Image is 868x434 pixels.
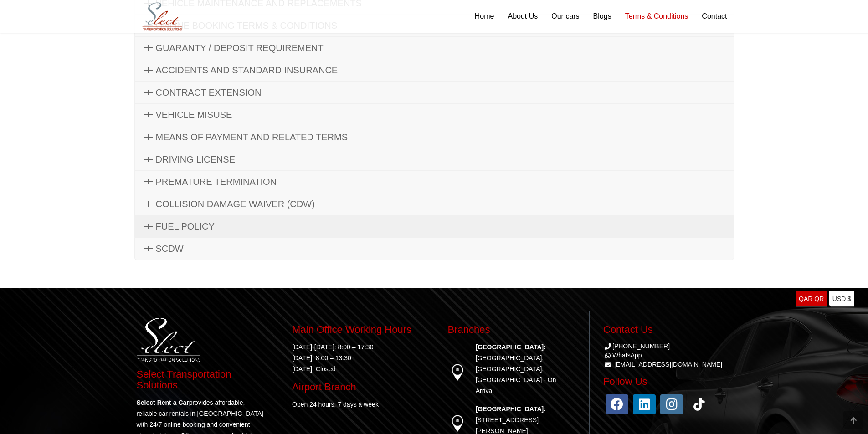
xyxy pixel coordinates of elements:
h3: Main Office Working Hours [292,324,420,335]
a: QAR QR [796,291,827,307]
a: FUEL POLICY [135,215,734,237]
a: MEANS OF PAYMENT AND RELATED TERMS [135,126,734,148]
a: [EMAIL_ADDRESS][DOMAIN_NAME] [614,361,722,368]
h3: Branches [448,324,576,335]
span: CONTRACT EXTENSION [156,87,262,97]
a: [GEOGRAPHIC_DATA], [GEOGRAPHIC_DATA], [GEOGRAPHIC_DATA] - On Arrival [476,354,556,394]
span: COLLISION DAMAGE WAIVER (CDW) [156,199,315,209]
a: WhatsApp [603,352,642,359]
strong: [GEOGRAPHIC_DATA]: [476,405,546,413]
span: SCDW [156,244,184,254]
a: PREMATURE TERMINATION [135,171,734,193]
a: GUARANTY / DEPOSIT REQUIREMENT [135,37,734,59]
img: Select Rent a Car [137,1,188,32]
a: VEHICLE MISUSE [135,104,734,126]
h3: Follow Us [603,376,732,387]
span: PREMATURE TERMINATION [156,177,277,187]
a: COLLISION DAMAGE WAIVER (CDW) [135,193,734,215]
span: ACCIDENTS AND STANDARD INSURANCE [156,65,338,75]
span: DRIVING LICENSE [156,154,235,164]
h3: Select Transportation Solutions [137,369,265,391]
p: [DATE]-[DATE]: 8:00 – 17:30 [DATE]: 8:00 – 13:30 [DATE]: Closed [292,342,420,374]
span: GUARANTY / DEPOSIT REQUIREMENT [156,43,324,53]
a: USD $ [829,291,854,307]
h3: Contact Us [603,324,732,335]
a: SCDW [135,238,734,260]
p: Open 24 hours, 7 days a week [292,399,420,410]
a: [PHONE_NUMBER] [603,342,670,350]
span: VEHICLE MISUSE [156,110,232,120]
a: DRIVING LICENSE [135,148,734,170]
strong: [GEOGRAPHIC_DATA]: [476,343,546,351]
span: FUEL POLICY [156,221,215,231]
strong: Select Rent a Car [137,399,189,406]
span: MEANS OF PAYMENT AND RELATED TERMS [156,132,348,142]
a: ACCIDENTS AND STANDARD INSURANCE [135,59,734,81]
a: CONTRACT EXTENSION [135,82,734,103]
div: Go to top [843,411,863,429]
h3: Airport Branch [292,382,420,393]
